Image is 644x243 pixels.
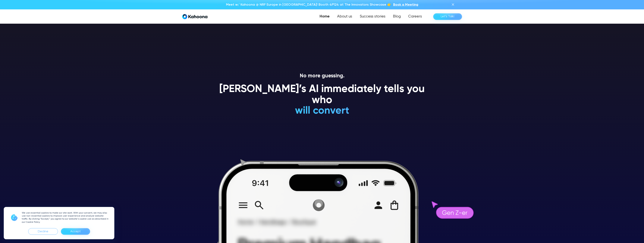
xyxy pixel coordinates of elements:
div: Accept [61,228,90,235]
div: Let’s Talk! [441,14,454,20]
a: home [182,14,207,19]
a: Success stories [356,13,389,20]
span: Book a Meeting [393,3,418,6]
div: Accept [70,229,81,235]
p: No more guessing. [215,73,429,79]
a: Careers [404,13,426,20]
g: Gen Z-er [442,210,468,215]
div: Decline [28,228,58,235]
h1: [PERSON_NAME]’s AI immediately tells you who [215,84,429,106]
p: We use essential cookies to make our site work. With your consent, we may also use non-essential ... [22,211,110,224]
a: Let’s Talk! [433,13,462,20]
h1: will convert [267,105,377,116]
p: Meet w/ Kahoona @ NRF Europe in [GEOGRAPHIC_DATA]! Booth 4P124 at The Innovators Showcase 👉 [226,2,391,7]
div: Decline [38,229,48,235]
a: Book a Meeting [393,2,418,7]
a: Blog [389,13,404,20]
a: Home [316,13,333,20]
a: About us [333,13,356,20]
